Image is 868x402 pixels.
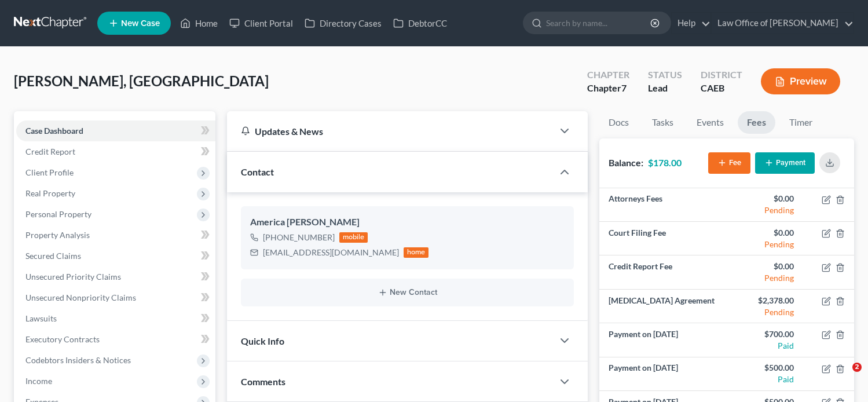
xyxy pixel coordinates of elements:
a: Docs [599,111,638,134]
div: Updates & News [241,125,540,137]
span: Income [25,376,52,386]
a: Secured Claims [16,246,215,266]
a: Directory Cases [299,13,387,34]
span: Codebtors Insiders & Notices [25,355,131,365]
div: $2,378.00 [736,295,794,306]
button: Payment [755,152,815,174]
a: Fees [738,111,775,134]
td: Payment on [DATE] [599,323,727,357]
div: [PHONE_NUMBER] [263,232,335,243]
a: Timer [780,111,822,134]
span: Secured Claims [25,251,81,261]
strong: $178.00 [648,157,682,168]
div: District [701,68,742,82]
span: [PERSON_NAME], [GEOGRAPHIC_DATA] [14,72,269,89]
div: [EMAIL_ADDRESS][DOMAIN_NAME] [263,247,399,258]
a: Lawsuits [16,308,215,329]
a: Credit Report [16,141,215,162]
div: Lead [648,82,682,95]
div: Pending [736,239,794,250]
a: Case Dashboard [16,120,215,141]
div: Pending [736,204,794,216]
span: Contact [241,166,274,177]
a: Unsecured Priority Claims [16,266,215,287]
td: Credit Report Fee [599,255,727,289]
span: Executory Contracts [25,334,100,344]
a: Tasks [643,111,683,134]
a: Unsecured Nonpriority Claims [16,287,215,308]
span: New Case [121,19,160,28]
div: home [404,247,429,258]
a: Help [672,13,710,34]
div: Pending [736,272,794,284]
span: 2 [852,363,862,372]
button: New Contact [250,288,565,297]
div: CAEB [701,82,742,95]
div: Paid [736,374,794,385]
a: Client Portal [224,13,299,34]
iframe: Intercom live chat [829,363,856,390]
div: $500.00 [736,362,794,374]
span: Client Profile [25,167,74,177]
a: Events [687,111,733,134]
div: Chapter [587,68,629,82]
span: Property Analysis [25,230,90,240]
div: Chapter [587,82,629,95]
div: $700.00 [736,328,794,340]
span: Unsecured Nonpriority Claims [25,293,136,302]
div: Paid [736,340,794,352]
td: Court Filing Fee [599,222,727,255]
a: Executory Contracts [16,329,215,350]
div: $0.00 [736,193,794,204]
div: Pending [736,306,794,318]
td: Attorneys Fees [599,188,727,222]
a: Law Office of [PERSON_NAME] [712,13,854,34]
a: Property Analysis [16,225,215,246]
span: Quick Info [241,335,284,346]
td: [MEDICAL_DATA] Agreement [599,289,727,323]
span: 7 [621,82,627,93]
span: Real Property [25,188,75,198]
button: Preview [761,68,840,94]
td: Payment on [DATE] [599,357,727,390]
span: Lawsuits [25,313,57,323]
span: Case Dashboard [25,126,83,136]
a: Home [174,13,224,34]
span: Personal Property [25,209,91,219]
span: Credit Report [25,147,75,156]
div: $0.00 [736,261,794,272]
button: Fee [708,152,750,174]
input: Search by name... [546,12,652,34]
div: $0.00 [736,227,794,239]
strong: Balance: [609,157,643,168]
span: Unsecured Priority Claims [25,272,121,282]
div: America [PERSON_NAME] [250,215,565,229]
span: Comments [241,376,285,387]
a: DebtorCC [387,13,453,34]
div: mobile [339,232,368,243]
div: Status [648,68,682,82]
